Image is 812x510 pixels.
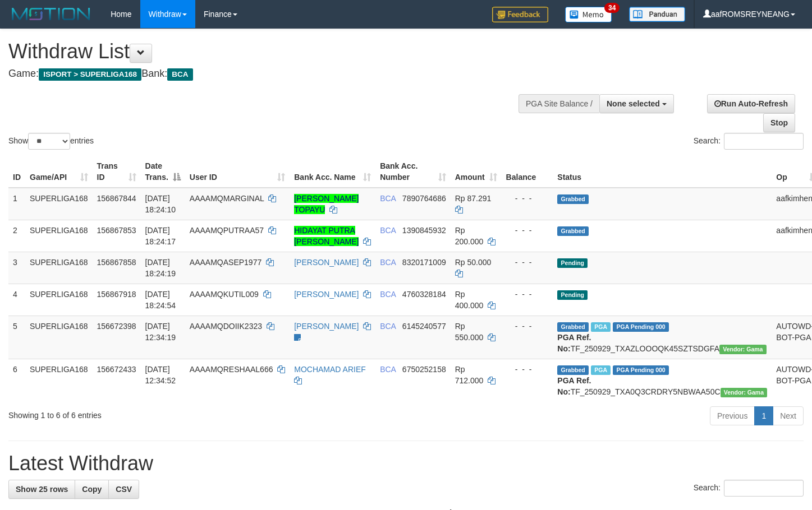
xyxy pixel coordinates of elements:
td: 1 [8,188,25,220]
h4: Game: Bank: [8,68,530,80]
a: [PERSON_NAME] [294,258,359,267]
span: AAAAMQDOIIK2323 [190,322,262,331]
td: TF_250929_TXA0Q3CRDRY5NBWAA50C [553,359,772,402]
span: CSV [116,485,132,494]
a: [PERSON_NAME] [294,290,359,299]
span: PGA Pending [613,322,669,332]
span: Rp 50.000 [455,258,492,267]
h1: Latest Withdraw [8,452,804,475]
span: Pending [557,290,588,300]
b: PGA Ref. No: [557,376,591,396]
span: PGA Pending [613,365,669,375]
span: AAAAMQRESHAAL666 [190,365,273,374]
td: SUPERLIGA168 [25,188,93,220]
span: BCA [380,226,396,235]
span: Copy 6145240577 to clipboard [402,322,446,331]
td: SUPERLIGA168 [25,316,93,359]
span: 156867844 [97,194,136,203]
th: Trans ID: activate to sort column ascending [93,156,141,188]
th: Bank Acc. Number: activate to sort column ascending [375,156,451,188]
span: BCA [167,68,192,81]
input: Search: [724,480,804,497]
div: - - - [506,289,549,300]
span: BCA [380,322,396,331]
a: Copy [75,480,109,499]
div: - - - [506,364,549,375]
th: Status [553,156,772,188]
td: 4 [8,284,25,316]
a: [PERSON_NAME] [294,322,359,331]
span: Copy 1390845932 to clipboard [402,226,446,235]
span: Rp 550.000 [455,322,484,342]
label: Search: [694,480,804,497]
td: TF_250929_TXAZLOOOQK45SZTSDGFA [553,316,772,359]
span: Pending [557,258,588,268]
span: 156867853 [97,226,136,235]
th: Game/API: activate to sort column ascending [25,156,93,188]
th: Bank Acc. Name: activate to sort column ascending [290,156,375,188]
button: None selected [599,94,674,113]
div: - - - [506,257,549,268]
th: Balance [502,156,553,188]
span: 156672398 [97,322,136,331]
span: [DATE] 12:34:19 [145,322,176,342]
span: AAAAMQKUTIL009 [190,290,259,299]
span: BCA [380,290,396,299]
div: - - - [506,193,549,204]
span: 156867858 [97,258,136,267]
span: BCA [380,258,396,267]
span: BCA [380,194,396,203]
span: Grabbed [557,194,589,204]
a: Next [773,406,804,425]
span: [DATE] 18:24:19 [145,258,176,278]
span: Marked by aafsoycanthlai [591,365,611,375]
td: 3 [8,252,25,284]
div: PGA Site Balance / [519,94,599,113]
td: SUPERLIGA168 [25,284,93,316]
span: Copy [82,485,102,494]
th: Amount: activate to sort column ascending [451,156,502,188]
span: Rp 400.000 [455,290,484,310]
h1: Withdraw List [8,40,530,63]
span: Copy 6750252158 to clipboard [402,365,446,374]
th: Date Trans.: activate to sort column descending [141,156,185,188]
label: Search: [694,133,804,150]
div: Showing 1 to 6 of 6 entries [8,405,330,421]
span: AAAAMQMARGINAL [190,194,264,203]
td: SUPERLIGA168 [25,359,93,402]
span: [DATE] 18:24:10 [145,194,176,214]
img: panduan.png [629,7,685,22]
span: [DATE] 18:24:54 [145,290,176,310]
span: Rp 87.291 [455,194,492,203]
span: Copy 4760328184 to clipboard [402,290,446,299]
span: BCA [380,365,396,374]
span: Vendor URL: https://trx31.1velocity.biz [721,388,768,397]
span: Copy 8320171009 to clipboard [402,258,446,267]
span: [DATE] 18:24:17 [145,226,176,246]
span: ISPORT > SUPERLIGA168 [39,68,141,81]
span: [DATE] 12:34:52 [145,365,176,385]
td: SUPERLIGA168 [25,220,93,252]
span: Rp 712.000 [455,365,484,385]
span: AAAAMQASEP1977 [190,258,262,267]
td: 2 [8,220,25,252]
a: CSV [108,480,139,499]
span: 156672433 [97,365,136,374]
td: 6 [8,359,25,402]
th: ID [8,156,25,188]
span: 156867918 [97,290,136,299]
span: Rp 200.000 [455,226,484,246]
a: [PERSON_NAME] TOPAYU [294,194,359,214]
select: Showentries [28,133,70,150]
img: Button%20Memo.svg [565,7,612,22]
span: None selected [607,99,660,108]
a: HIDAYAT PUTRA [PERSON_NAME] [294,226,359,246]
label: Show entries [8,133,94,150]
a: Previous [710,406,755,425]
a: MOCHAMAD ARIEF [294,365,366,374]
a: 1 [754,406,773,425]
span: Copy 7890764686 to clipboard [402,194,446,203]
span: Grabbed [557,322,589,332]
a: Stop [763,113,795,132]
div: - - - [506,225,549,236]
